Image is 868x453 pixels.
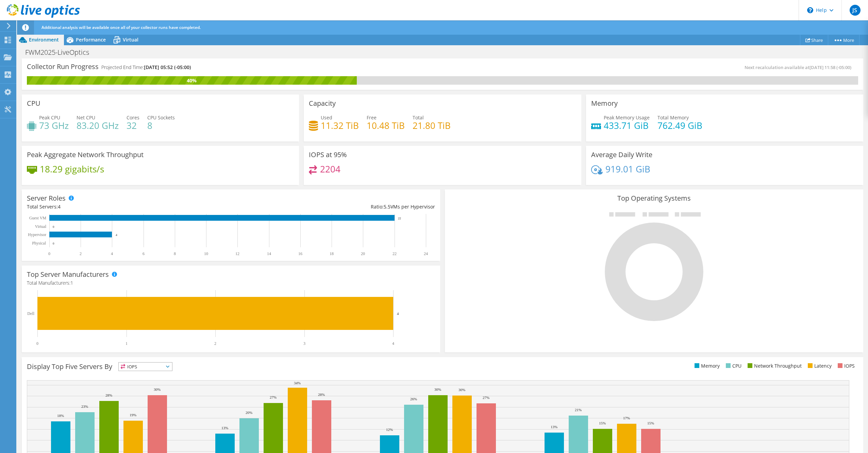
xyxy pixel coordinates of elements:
[116,233,117,237] text: 4
[123,36,138,43] span: Virtual
[35,224,47,229] text: Virtual
[434,387,441,391] text: 30%
[318,392,325,397] text: 28%
[724,362,741,370] li: CPU
[48,251,50,256] text: 0
[36,341,38,346] text: 0
[591,100,618,107] h3: Memory
[270,395,277,399] text: 27%
[130,413,136,417] text: 19%
[28,232,46,237] text: Hypervisor
[27,195,66,202] h3: Server Roles
[458,388,465,392] text: 30%
[80,251,82,256] text: 2
[450,195,858,202] h3: Top Operating Systems
[76,36,106,43] span: Performance
[126,341,128,346] text: 1
[294,381,301,385] text: 34%
[623,416,630,420] text: 17%
[214,341,216,346] text: 2
[53,225,54,229] text: 0
[397,312,399,316] text: 4
[39,122,69,129] h4: 73 GHz
[657,122,702,129] h4: 762.49 GiB
[127,122,139,129] h4: 32
[575,408,582,412] text: 21%
[58,203,61,210] span: 4
[551,425,557,429] text: 13%
[605,165,650,173] h4: 919.01 GiB
[39,114,60,121] span: Peak CPU
[27,77,357,84] div: 40%
[828,35,859,45] a: More
[27,271,109,278] h3: Top Server Manufacturers
[800,35,828,45] a: Share
[398,217,401,220] text: 22
[27,279,435,287] h4: Total Manufacturers:
[483,396,489,400] text: 27%
[591,151,652,158] h3: Average Daily Write
[309,151,347,158] h3: IOPS at 95%
[267,251,271,256] text: 14
[410,397,417,401] text: 26%
[144,64,191,70] span: [DATE] 05:52 (-05:00)
[105,393,112,397] text: 28%
[57,414,64,418] text: 18%
[204,251,208,256] text: 10
[77,114,95,121] span: Net CPU
[809,64,851,70] span: [DATE] 11:58 (-05:00)
[807,7,813,13] svg: \n
[361,251,365,256] text: 20
[127,114,139,121] span: Cores
[41,24,201,30] span: Additional analysis will be available once all of your collector runs have completed.
[70,280,73,286] span: 1
[367,122,405,129] h4: 10.48 TiB
[604,122,650,129] h4: 433.71 GiB
[27,151,144,158] h3: Peak Aggregate Network Throughput
[53,242,54,245] text: 0
[393,251,397,256] text: 22
[850,5,861,16] span: JS
[330,251,334,256] text: 18
[367,114,377,121] span: Free
[321,122,359,129] h4: 11.32 TiB
[32,241,46,246] text: Physical
[806,362,832,370] li: Latency
[147,122,175,129] h4: 8
[246,410,252,415] text: 20%
[119,363,172,371] span: IOPS
[29,36,59,43] span: Environment
[413,122,451,129] h4: 21.80 TiB
[392,341,394,346] text: 4
[27,311,34,316] text: Dell
[599,421,606,425] text: 15%
[77,122,119,129] h4: 83.20 GHz
[221,426,228,430] text: 13%
[384,203,390,210] span: 5.5
[647,421,654,425] text: 15%
[40,165,104,173] h4: 18.29 gigabits/s
[298,251,302,256] text: 16
[309,100,336,107] h3: Capacity
[27,100,40,107] h3: CPU
[111,251,113,256] text: 4
[235,251,239,256] text: 12
[745,64,855,70] span: Next recalculation available at
[22,49,100,56] h1: FWM2025-LiveOptics
[320,165,340,173] h4: 2204
[746,362,802,370] li: Network Throughput
[386,427,393,432] text: 12%
[29,216,46,220] text: Guest VM
[303,341,305,346] text: 3
[154,387,161,391] text: 30%
[657,114,689,121] span: Total Memory
[174,251,176,256] text: 8
[604,114,650,121] span: Peak Memory Usage
[143,251,145,256] text: 6
[231,203,435,211] div: Ratio: VMs per Hypervisor
[836,362,855,370] li: IOPS
[81,404,88,408] text: 23%
[101,64,191,71] h4: Projected End Time:
[693,362,720,370] li: Memory
[321,114,332,121] span: Used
